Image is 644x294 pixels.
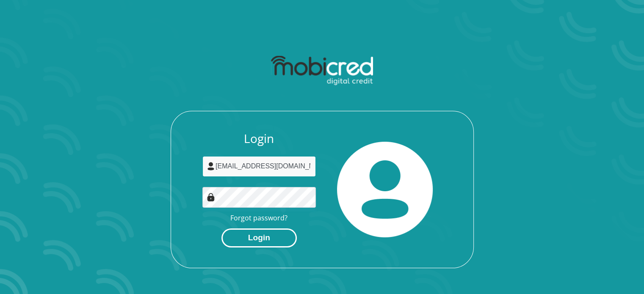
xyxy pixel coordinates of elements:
[202,156,316,177] input: Username
[207,193,215,201] img: Image
[221,228,297,247] button: Login
[230,213,287,223] a: Forgot password?
[271,56,373,85] img: mobicred logo
[202,132,316,146] h3: Login
[207,162,215,170] img: user-icon image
